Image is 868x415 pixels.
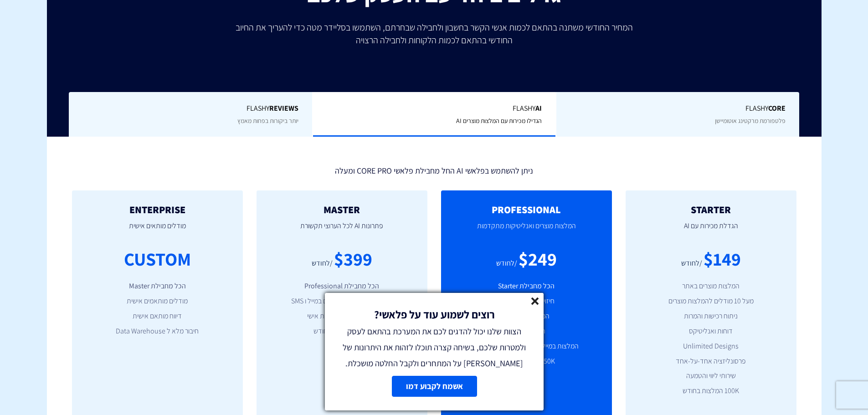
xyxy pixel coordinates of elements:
p: הגדלת מכירות עם AI [639,215,783,246]
li: הכל מחבילת Professional [270,281,414,292]
li: 100K המלצות בחודש [639,386,783,396]
li: חיבור מלא ל Data Warehouse [86,326,229,337]
b: AI [535,103,542,113]
li: מודלים מותאמים אישית [86,296,229,307]
p: המחיר החודשי משתנה בהתאם לכמות אנשי הקשר בחשבון ולחבילה שבחרתם, השתמשו בסליידר מטה כדי להעריך את ... [229,21,639,46]
h2: MASTER [270,204,414,215]
p: המלצות מוצרים ואנליטיקות מתקדמות [455,215,598,246]
span: הגדילו מכירות עם המלצות מוצרים AI [456,117,542,125]
li: ניתוח רכישות והמרות [639,311,783,322]
li: פרסונליזציה אחד-על-אחד [639,356,783,367]
p: מודלים מותאים אישית [86,215,229,246]
div: ניתן להשתמש בפלאשי AI החל מחבילת פלאשי CORE PRO ומעלה [65,162,803,177]
b: Core [768,103,786,113]
div: /לחודש [681,258,702,269]
h2: STARTER [639,204,783,215]
li: דיווח מותאם אישית [86,311,229,322]
div: $399 [334,246,372,272]
b: REVIEWS [269,103,298,113]
li: מעל 10 מודלים להמלצות מוצרים [639,296,783,307]
h2: ENTERPRISE [86,204,229,215]
li: מנהל הצלחת לקוחות אישי [270,311,414,322]
div: /לחודש [312,258,333,269]
span: פלטפורמת מרקטינג אוטומיישן [715,117,786,125]
li: שירותי ליווי והטמעה [639,371,783,381]
li: הכל מחבילת Starter [455,281,598,292]
div: /לחודש [496,258,517,269]
li: הכל מחבילת Master [86,281,229,292]
li: המלצות במסגרת קמפיינים במייל ו SMS [270,296,414,307]
li: Unlimited Designs [639,341,783,352]
h2: PROFESSIONAL [455,204,598,215]
li: דוחות ואנליטיקס [639,326,783,337]
span: Flashy [82,103,298,114]
div: CUSTOM [124,246,191,272]
p: פתרונות AI לכל הערוצי תקשורת [270,215,414,246]
span: יותר ביקורות בפחות מאמץ [237,117,298,125]
span: Flashy [570,103,786,114]
li: 500K המלצות בחודש [270,326,414,337]
div: $149 [704,246,741,272]
span: Flashy [327,103,542,114]
div: $249 [519,246,557,272]
li: המלצות מוצרים באתר [639,281,783,292]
